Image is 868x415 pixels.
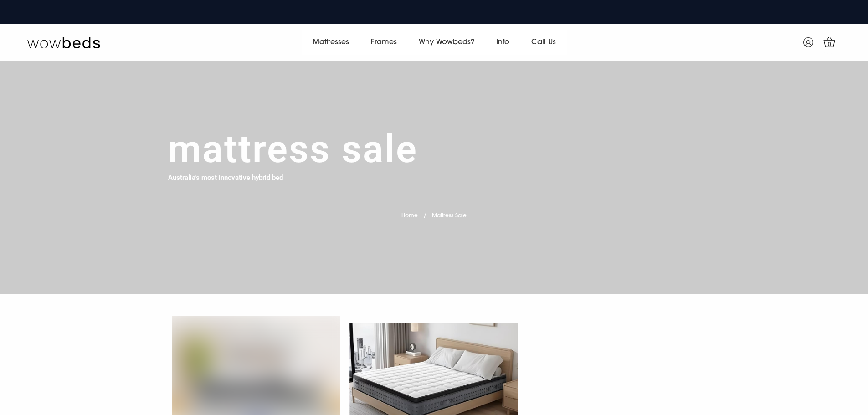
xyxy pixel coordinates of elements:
[485,30,520,55] a: Info
[408,30,485,55] a: Why Wowbeds?
[168,173,283,183] h4: Australia's most innovative hybrid bed
[401,213,418,219] a: Home
[432,213,467,219] span: Mattress Sale
[818,31,841,54] a: 0
[401,201,467,224] nav: breadcrumbs
[520,30,567,55] a: Call Us
[360,30,408,55] a: Frames
[825,40,834,49] span: 0
[27,36,100,49] img: Wow Beds Logo
[424,213,426,219] span: /
[302,30,360,55] a: Mattresses
[168,127,418,172] h1: Mattress Sale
